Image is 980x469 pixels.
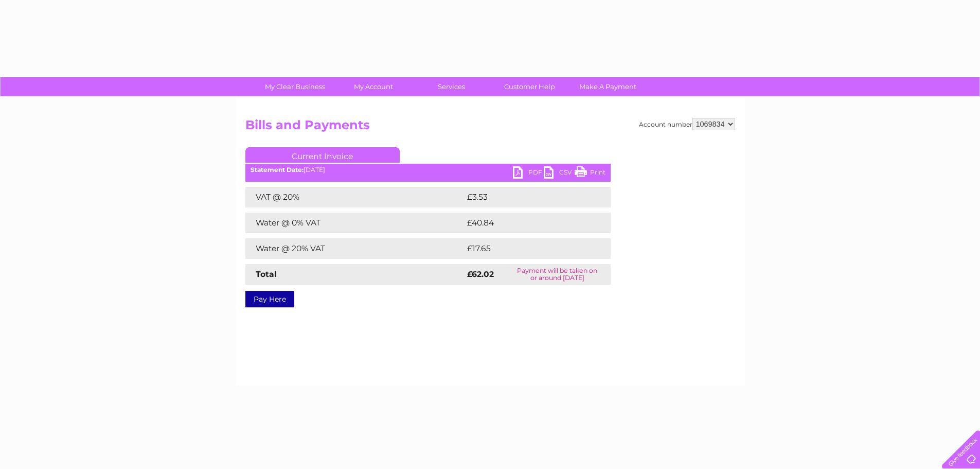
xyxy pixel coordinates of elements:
td: £17.65 [465,238,589,259]
a: Print [575,166,605,181]
a: Current Invoice [245,147,400,163]
td: Water @ 0% VAT [245,213,465,233]
a: PDF [513,166,544,181]
td: £40.84 [465,213,591,233]
div: Account number [639,118,735,130]
td: £3.53 [465,187,586,207]
a: My Clear Business [253,77,337,96]
td: Payment will be taken on or around [DATE] [504,264,611,285]
h2: Bills and Payments [245,118,735,137]
strong: £62.02 [467,269,494,279]
td: Water @ 20% VAT [245,238,465,259]
a: CSV [544,166,575,181]
strong: Total [256,269,277,279]
div: [DATE] [245,166,611,173]
a: Pay Here [245,291,294,307]
td: VAT @ 20% [245,187,465,207]
a: Customer Help [487,77,572,96]
b: Statement Date: [251,166,304,173]
a: My Account [331,77,416,96]
a: Make A Payment [565,77,650,96]
a: Services [409,77,494,96]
